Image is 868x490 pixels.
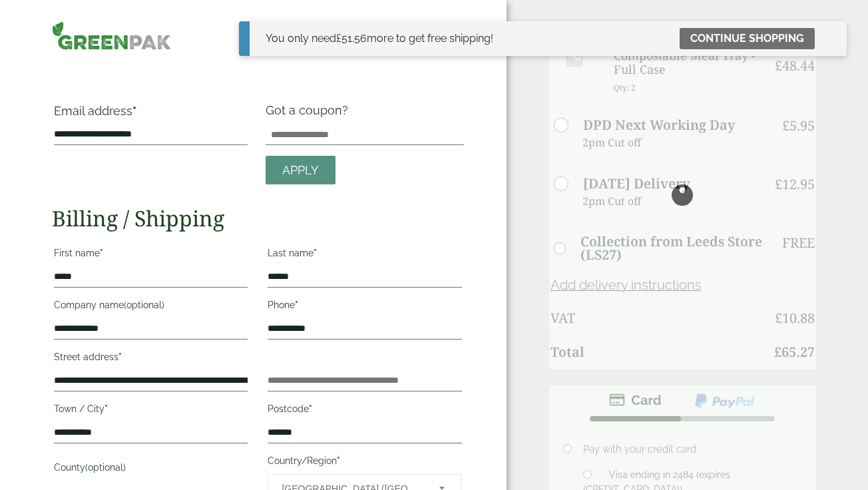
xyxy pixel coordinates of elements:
abbr: required [132,104,136,118]
label: Postcode [268,399,461,422]
label: Country/Region [268,451,461,474]
label: County [54,458,248,481]
label: Street address [54,348,248,370]
abbr: required [295,300,298,310]
span: (optional) [85,462,126,473]
img: GreenPak Supplies [52,21,170,50]
span: 51.56 [336,32,367,45]
h2: Billing / Shipping [52,206,463,231]
abbr: required [118,352,122,362]
a: Apply [266,156,335,184]
abbr: required [309,403,312,414]
label: Company name [54,296,248,318]
abbr: required [314,248,317,258]
div: You only need more to get free shipping! [266,31,493,47]
label: Email address [54,105,248,124]
a: Continue shopping [680,28,815,49]
abbr: required [100,248,103,258]
abbr: required [337,455,340,466]
abbr: required [105,403,108,414]
label: Phone [268,296,461,318]
span: (optional) [124,300,164,310]
label: Town / City [54,399,248,422]
label: Last name [268,244,461,266]
span: £ [336,32,341,45]
label: First name [54,244,248,266]
label: Got a coupon? [266,103,353,124]
span: Apply [282,163,319,178]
